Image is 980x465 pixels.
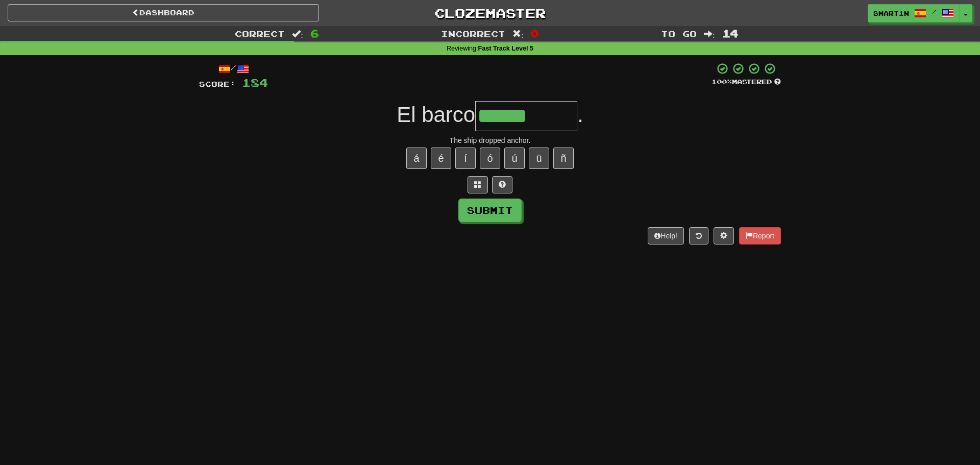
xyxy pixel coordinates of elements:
[712,78,732,86] span: 100 %
[292,30,303,38] span: :
[455,148,476,169] button: í
[868,4,960,22] a: smart1n /
[504,148,525,169] button: ú
[712,78,781,87] div: Mastered
[722,27,739,39] span: 14
[431,148,451,169] button: é
[397,103,475,127] span: El barco
[530,27,539,39] span: 0
[873,9,909,18] span: smart1n
[458,199,522,222] button: Submit
[529,148,549,169] button: ü
[553,148,574,169] button: ñ
[492,176,512,193] button: Single letter hint - you only get 1 per sentence and score half the points! alt+h
[577,103,583,127] span: .
[242,76,268,89] span: 184
[199,135,781,145] div: The ship dropped anchor.
[648,227,684,244] button: Help!
[406,148,427,169] button: á
[310,27,319,39] span: 6
[480,148,500,169] button: ó
[199,80,236,88] span: Score:
[235,29,285,39] span: Correct
[468,176,488,193] button: Switch sentence to multiple choice alt+p
[739,227,781,244] button: Report
[689,227,708,244] button: Round history (alt+y)
[334,4,646,22] a: Clozemaster
[661,29,697,39] span: To go
[704,30,715,38] span: :
[512,30,524,38] span: :
[199,62,268,75] div: /
[478,45,534,52] strong: Fast Track Level 5
[441,29,505,39] span: Incorrect
[932,8,937,15] span: /
[8,4,319,21] a: Dashboard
